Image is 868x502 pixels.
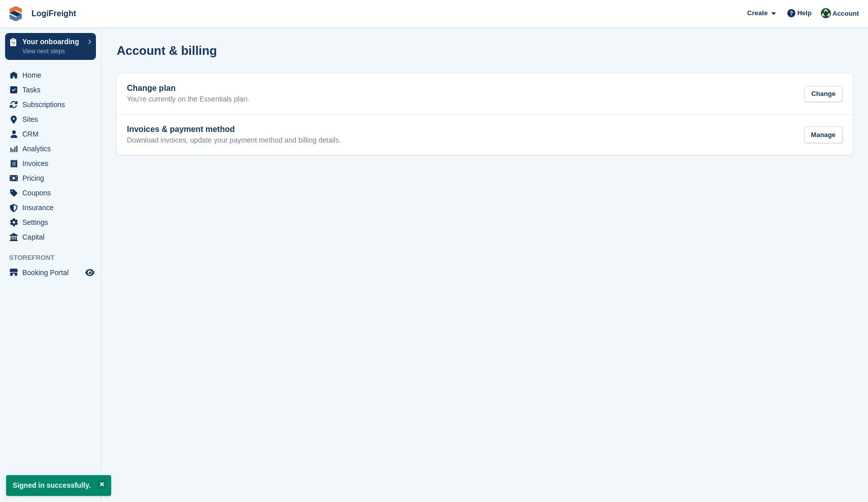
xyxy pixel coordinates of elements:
span: Home [22,68,83,82]
span: Capital [22,230,83,244]
a: Invoices & payment method Download invoices, update your payment method and billing details. Manage [117,115,853,155]
a: menu [5,171,96,185]
a: menu [5,215,96,229]
span: Help [797,8,812,18]
a: menu [5,112,96,126]
p: You're currently on the Essentials plan. [127,95,249,104]
a: menu [5,156,96,171]
a: menu [5,265,96,280]
span: Account [832,9,859,19]
a: menu [5,200,96,215]
a: Change plan You're currently on the Essentials plan. Change [117,74,853,114]
img: stora-icon-8386f47178a22dfd0bd8f6a31ec36ba5ce8667c1dd55bd0f319d3a0aa187defe.svg [8,6,23,21]
h1: Account & billing [117,44,217,57]
a: Preview store [84,266,96,279]
img: Jesse Smith [821,8,831,18]
div: Manage [804,126,843,143]
span: Invoices [22,156,83,171]
span: Analytics [22,142,83,156]
div: Change [804,86,843,103]
a: LogiFreight [27,5,80,22]
span: CRM [22,127,83,141]
a: menu [5,97,96,112]
h2: Change plan [127,84,249,93]
span: Booking Portal [22,265,83,280]
a: menu [5,68,96,82]
span: Create [747,8,767,18]
span: Settings [22,215,83,229]
span: Storefront [9,253,101,263]
span: Subscriptions [22,97,83,112]
span: Sites [22,112,83,126]
span: Pricing [22,171,83,185]
a: Your onboarding View next steps [5,33,96,60]
a: menu [5,127,96,141]
h2: Invoices & payment method [127,125,341,134]
p: View next steps [22,47,83,56]
span: Tasks [22,83,83,97]
span: Coupons [22,186,83,200]
span: Insurance [22,200,83,215]
p: Your onboarding [22,38,83,45]
a: menu [5,230,96,244]
a: menu [5,142,96,156]
a: menu [5,83,96,97]
a: menu [5,186,96,200]
p: Signed in successfully. [6,475,111,496]
p: Download invoices, update your payment method and billing details. [127,136,341,145]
